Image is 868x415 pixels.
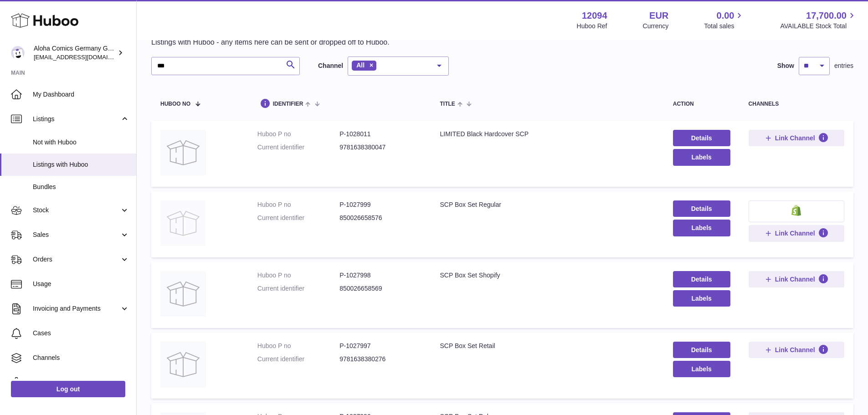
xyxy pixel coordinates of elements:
[33,90,129,99] span: My Dashboard
[717,10,734,22] span: 0.00
[160,200,206,246] img: SCP Box Set Regular
[775,275,815,283] span: Link Channel
[704,22,745,31] span: Total sales
[440,342,654,350] div: SCP Box Set Retail
[440,130,654,138] div: LIMITED Black Hardcover SCP
[649,10,668,22] strong: EUR
[33,206,120,215] span: Stock
[33,329,129,338] span: Cases
[318,61,343,70] label: Channel
[11,381,125,397] a: Log out
[339,143,421,152] dd: 9781638380047
[749,101,844,107] div: channels
[339,271,421,280] dd: P-1027998
[339,130,421,138] dd: P-1028011
[673,130,730,146] a: Details
[33,354,129,362] span: Channels
[160,342,206,387] img: SCP Box Set Retail
[33,378,129,387] span: Settings
[339,284,421,293] dd: 850026658569
[11,46,25,60] img: internalAdmin-12094@internal.huboo.com
[673,271,730,287] a: Details
[339,200,421,209] dd: P-1027999
[339,355,421,364] dd: 9781638380276
[257,284,339,293] dt: Current identifier
[582,10,607,22] strong: 12094
[33,255,120,264] span: Orders
[673,101,730,107] div: action
[643,22,669,31] div: Currency
[33,231,120,239] span: Sales
[34,44,116,61] div: Aloha Comics Germany GmbH
[339,214,421,222] dd: 850026658576
[356,61,365,69] span: All
[34,53,134,61] span: [EMAIL_ADDRESS][DOMAIN_NAME]
[33,138,129,147] span: Not with Huboo
[780,10,857,31] a: 17,700.00 AVAILABLE Stock Total
[160,101,190,107] span: Huboo no
[775,134,815,142] span: Link Channel
[777,61,794,70] label: Show
[440,271,654,280] div: SCP Box Set Shopify
[440,101,455,107] span: title
[775,229,815,237] span: Link Channel
[257,271,339,280] dt: Huboo P no
[749,271,844,287] button: Link Channel
[33,115,120,123] span: Listings
[33,160,129,169] span: Listings with Huboo
[775,346,815,354] span: Link Channel
[673,342,730,358] a: Details
[749,225,844,241] button: Link Channel
[704,10,745,31] a: 0.00 Total sales
[273,101,303,107] span: identifier
[673,220,730,236] button: Labels
[673,200,730,217] a: Details
[673,290,730,307] button: Labels
[257,355,339,364] dt: Current identifier
[257,342,339,350] dt: Huboo P no
[673,149,730,165] button: Labels
[160,130,206,175] img: LIMITED Black Hardcover SCP
[33,280,129,288] span: Usage
[339,342,421,350] dd: P-1027997
[257,130,339,138] dt: Huboo P no
[160,271,206,317] img: SCP Box Set Shopify
[834,61,853,70] span: entries
[577,22,607,31] div: Huboo Ref
[806,10,847,22] span: 17,700.00
[257,200,339,209] dt: Huboo P no
[791,205,801,216] img: shopify-small.png
[673,361,730,377] button: Labels
[33,183,129,191] span: Bundles
[749,130,844,146] button: Link Channel
[780,22,857,31] span: AVAILABLE Stock Total
[257,214,339,222] dt: Current identifier
[749,342,844,358] button: Link Channel
[257,143,339,152] dt: Current identifier
[33,304,120,313] span: Invoicing and Payments
[151,37,390,47] p: Listings with Huboo - any items here can be sent or dropped off to Huboo.
[440,200,654,209] div: SCP Box Set Regular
